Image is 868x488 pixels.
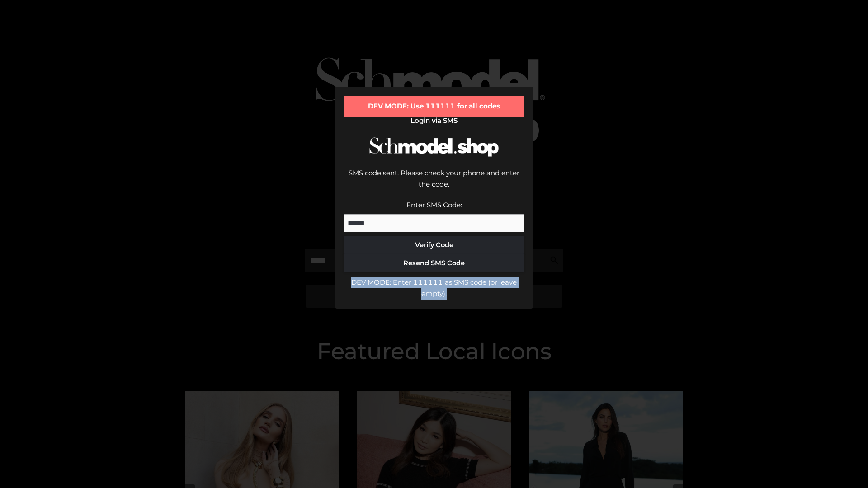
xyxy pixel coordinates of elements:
label: Enter SMS Code: [406,201,462,209]
button: Resend SMS Code [344,254,524,272]
h2: Login via SMS [344,117,524,125]
div: DEV MODE: Use 111111 for all codes [344,96,524,117]
button: Verify Code [344,236,524,254]
div: DEV MODE: Enter 111111 as SMS code (or leave empty). [344,277,524,300]
div: SMS code sent. Please check your phone and enter the code. [344,167,524,199]
img: Schmodel Logo [366,129,502,165]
